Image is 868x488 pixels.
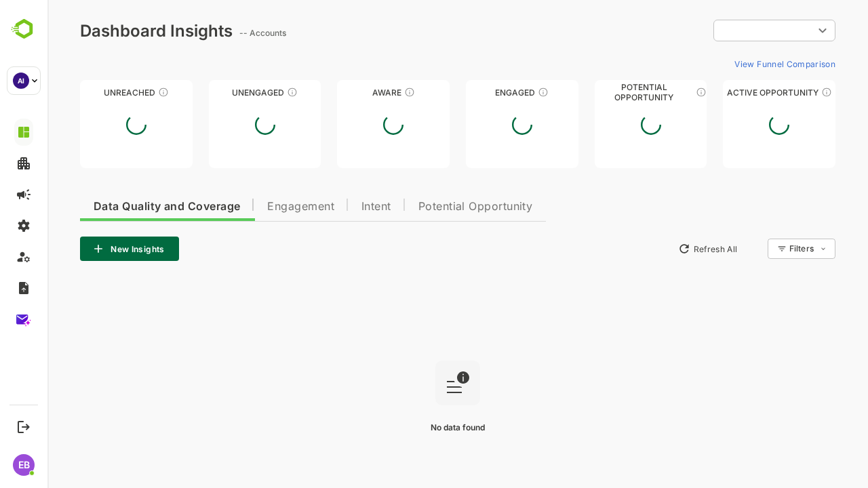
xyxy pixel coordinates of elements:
[357,87,368,98] div: These accounts have just entered the buying cycle and need further nurturing
[14,418,33,436] button: Logout
[13,73,29,89] div: AI
[418,87,531,98] div: Engaged
[742,243,766,253] div: Filters
[547,87,660,98] div: Potential Opportunity
[33,87,145,98] div: Unreached
[314,201,344,212] span: Intent
[675,87,788,98] div: Active Opportunity
[625,238,696,260] button: Refresh All
[192,28,243,38] ag: -- Accounts
[13,454,35,476] div: EB
[239,87,250,98] div: These accounts have not shown enough engagement and need nurturing
[220,201,287,212] span: Engagement
[290,87,402,98] div: Aware
[33,21,185,41] div: Dashboard Insights
[111,87,121,98] div: These accounts have not been engaged with for a defined time period
[383,422,437,432] span: No data found
[648,87,659,98] div: These accounts are MQAs and can be passed on to Inside Sales
[490,87,501,98] div: These accounts are warm, further nurturing would qualify them to MQAs
[682,53,788,75] button: View Funnel Comparison
[774,87,785,98] div: These accounts have open opportunities which might be at any of the Sales Stages
[371,201,486,212] span: Potential Opportunity
[33,237,132,261] button: New Insights
[666,18,788,43] div: ​
[46,201,193,212] span: Data Quality and Coverage
[7,16,41,42] img: BambooboxLogoMark.f1c84d78b4c51b1a7b5f700c9845e183.svg
[741,237,788,261] div: Filters
[161,87,274,98] div: Unengaged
